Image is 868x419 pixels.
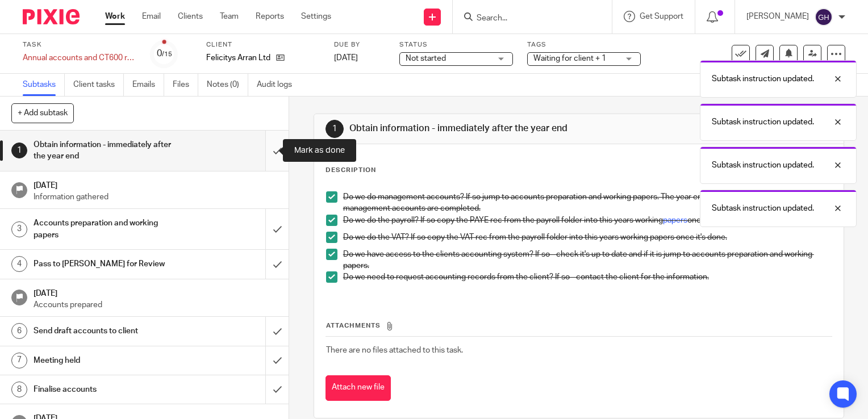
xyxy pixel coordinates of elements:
label: Status [399,40,513,49]
h1: Send draft accounts to client [34,322,181,340]
div: 3 [11,221,27,237]
h1: Pass to [PERSON_NAME] for Review [34,255,181,273]
h1: Meeting held [34,352,181,369]
p: Accounts prepared [34,299,278,311]
p: Do we do management accounts? If so jump to accounts preparation and working papers. The year end... [343,191,832,215]
span: Attachments [326,322,381,329]
h1: [DATE] [34,177,278,191]
a: Work [105,11,125,22]
img: Pixie [23,9,80,24]
label: Task [23,40,136,49]
a: Subtasks [23,74,65,96]
span: There are no files attached to this task. [326,346,463,354]
img: svg%3E [815,8,833,26]
p: Felicitys Arran Ltd [206,52,270,64]
div: Annual accounts and CT600 return [23,52,136,64]
div: 7 [11,353,27,368]
a: Team [220,11,239,22]
p: Do we do the payroll? If so copy the PAYE rec from the payroll folder into this years working onc... [343,215,832,226]
label: Client [206,40,320,49]
h1: Finalise accounts [34,381,181,398]
a: Email [142,11,161,22]
a: Files [173,74,198,96]
p: Subtask instruction updated. [712,73,814,85]
div: 1 [11,143,27,158]
span: [DATE] [334,54,358,62]
div: 1 [325,120,344,138]
a: Audit logs [257,74,301,96]
a: Clients [178,11,203,22]
h1: [DATE] [34,285,278,299]
p: Information gathered [34,191,278,203]
p: Subtask instruction updated. [712,203,814,214]
h1: Obtain information - immediately after the year end [349,123,603,135]
p: Do we have access to the clients accounting system? If so - check it's up to date and if it is ju... [343,249,832,272]
a: Settings [301,11,331,22]
h1: Obtain information - immediately after the year end [34,136,181,165]
small: /15 [162,51,172,57]
a: Notes (0) [207,74,248,96]
a: Reports [256,11,284,22]
button: Attach new file [325,375,391,401]
p: Subtask instruction updated. [712,116,814,128]
label: Due by [334,40,385,49]
div: 6 [11,323,27,339]
p: Subtask instruction updated. [712,160,814,171]
button: + Add subtask [11,103,74,123]
p: Description [325,166,376,175]
p: Do we need to request accounting records from the client? If so - contact the client for the info... [343,271,832,283]
div: 8 [11,382,27,397]
div: 4 [11,256,27,272]
h1: Accounts preparation and working papers [34,215,181,244]
span: Not started [406,55,446,62]
p: Do we do the VAT? If so copy the VAT rec from the payroll folder into this years working papers o... [343,232,832,243]
a: Emails [132,74,164,96]
div: 0 [157,47,172,60]
a: Client tasks [73,74,124,96]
